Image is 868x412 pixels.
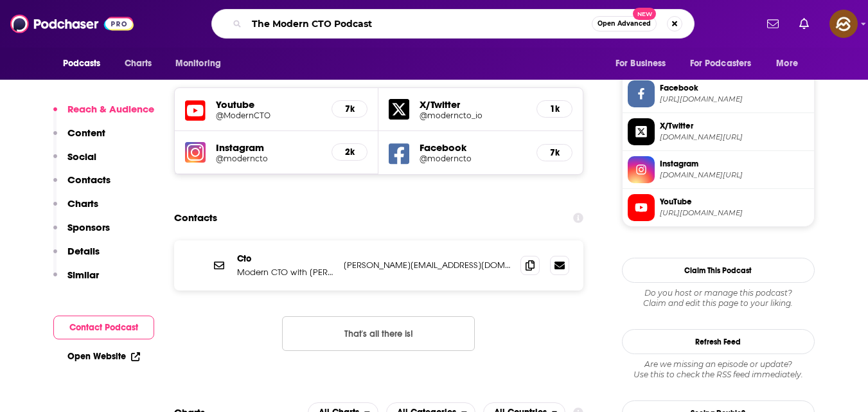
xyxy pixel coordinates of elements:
[660,196,809,208] span: YouTube
[216,98,322,111] h5: Youtube
[762,13,784,35] a: Show notifications dropdown
[794,13,814,35] a: Show notifications dropdown
[125,55,152,73] span: Charts
[67,351,140,362] a: Open Website
[628,118,809,145] a: X/Twitter[DOMAIN_NAME][URL]
[628,156,809,183] a: Instagram[DOMAIN_NAME][URL]
[622,258,815,283] button: Claim This Podcast
[660,158,809,170] span: Instagram
[247,13,592,34] input: Search podcasts, credits, & more...
[53,197,98,221] button: Charts
[420,154,526,163] a: @moderncto
[616,55,666,73] span: For Business
[829,10,858,38] img: User Profile
[166,51,238,76] button: open menu
[67,245,100,257] p: Details
[237,253,333,264] p: Cto
[216,141,322,154] h5: Instagram
[53,103,154,127] button: Reach & Audience
[67,197,98,210] p: Charts
[174,206,217,230] h2: Contacts
[420,98,526,111] h5: X/Twitter
[237,267,333,278] p: Modern CTO with [PERSON_NAME]
[829,10,858,38] button: Show profile menu
[67,150,96,163] p: Social
[767,51,814,76] button: open menu
[67,174,111,186] p: Contacts
[628,80,809,107] a: Facebook[URL][DOMAIN_NAME]
[342,103,357,114] h5: 7k
[53,174,111,197] button: Contacts
[53,221,110,245] button: Sponsors
[682,51,770,76] button: open menu
[660,132,809,142] span: twitter.com/moderncto_io
[67,269,99,281] p: Similar
[175,55,221,73] span: Monitoring
[344,260,511,271] p: [PERSON_NAME][EMAIL_ADDRESS][DOMAIN_NAME]
[598,21,651,27] span: Open Advanced
[116,51,160,76] a: Charts
[622,288,815,309] div: Claim and edit this page to your liking.
[420,111,526,120] a: @moderncto_io
[690,55,752,73] span: For Podcasters
[53,245,100,269] button: Details
[607,51,682,76] button: open menu
[67,103,154,115] p: Reach & Audience
[67,221,110,233] p: Sponsors
[54,51,118,76] button: open menu
[282,316,475,351] button: Nothing here.
[53,150,96,174] button: Social
[622,329,815,354] button: Refresh Feed
[342,147,357,157] h5: 2k
[185,142,206,163] img: iconImage
[592,16,657,31] button: Open AdvancedNew
[216,111,322,120] a: @ModernCTO
[633,8,656,20] span: New
[420,141,526,154] h5: Facebook
[660,94,809,104] span: https://www.facebook.com/moderncto
[829,10,858,38] span: Logged in as hey85204
[10,12,134,36] img: Podchaser - Follow, Share and Rate Podcasts
[660,170,809,180] span: instagram.com/moderncto
[67,127,105,139] p: Content
[63,55,101,73] span: Podcasts
[216,154,322,163] a: @moderncto
[660,82,809,94] span: Facebook
[53,269,99,292] button: Similar
[547,103,562,114] h5: 1k
[660,208,809,218] span: https://www.youtube.com/@ModernCTO
[622,359,815,380] div: Are we missing an episode or update? Use this to check the RSS feed immediately.
[776,55,798,73] span: More
[622,288,815,298] span: Do you host or manage this podcast?
[53,316,154,339] button: Contact Podcast
[211,9,695,39] div: Search podcasts, credits, & more...
[660,120,809,132] span: X/Twitter
[547,147,562,158] h5: 7k
[53,127,105,150] button: Content
[628,194,809,221] a: YouTube[URL][DOMAIN_NAME]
